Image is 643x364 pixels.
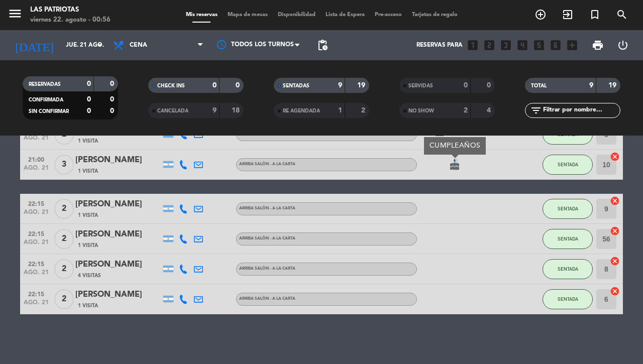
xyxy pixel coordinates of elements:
strong: 4 [487,107,493,114]
span: CONFIRMADA [29,97,63,102]
i: looks_4 [516,39,529,52]
span: print [592,39,604,51]
i: looks_3 [499,39,512,52]
strong: 0 [110,107,116,114]
button: SENTADA [543,199,593,219]
span: Pre-acceso [370,12,407,18]
span: ago. 21 [24,165,49,176]
span: Mis reservas [181,12,223,18]
i: looks_6 [549,39,562,52]
strong: 19 [357,82,367,89]
span: CANCELADA [157,108,188,113]
div: CUMPLEAÑOS [424,137,486,155]
span: 2 [54,199,74,219]
div: Las Patriotas [30,5,111,15]
i: add_box [566,39,579,52]
span: SENTADA [558,236,578,241]
i: looks_5 [532,39,546,52]
i: looks_two [483,39,496,52]
div: [PERSON_NAME] [75,198,161,211]
span: 22:15 [24,288,49,299]
div: viernes 22. agosto - 00:56 [30,15,111,25]
button: menu [8,6,23,25]
strong: 0 [464,82,468,89]
i: filter_list [530,104,542,116]
strong: 9 [589,82,593,89]
span: RESERVADAS [29,82,61,87]
span: 3 [54,155,74,175]
span: 22:15 [24,197,49,209]
button: SENTADA [543,229,593,249]
button: SENTADA [543,155,593,175]
span: ARRIBA SALÒN - A LA CARTA [239,236,295,240]
i: turned_in_not [589,9,601,21]
strong: 19 [608,82,618,89]
strong: 0 [87,107,91,114]
span: SIN CONFIRMAR [29,109,69,114]
span: 1 Visita [78,302,98,310]
span: ARRIBA SALÒN - A LA CARTA [239,206,295,210]
strong: 0 [87,80,91,87]
span: 1 Visita [78,167,98,175]
span: 1 Visita [78,211,98,219]
strong: 9 [212,107,217,114]
strong: 1 [338,107,342,114]
span: ago. 21 [24,269,49,281]
strong: 0 [110,96,116,103]
button: SENTADA [543,289,593,309]
div: [PERSON_NAME] [75,288,161,301]
span: ARRIBA SALÒN - A LA CARTA [239,267,295,271]
strong: 0 [212,82,217,89]
span: SENTADA [558,206,578,211]
span: pending_actions [316,39,329,51]
span: 4 Visitas [78,272,101,280]
i: [DATE] [8,34,61,56]
i: search [616,9,628,21]
div: LOG OUT [610,30,635,60]
i: looks_one [466,39,479,52]
i: cancel [610,256,620,266]
div: [PERSON_NAME] [75,258,161,271]
span: TOTAL [531,83,547,88]
span: SENTADAS [283,83,309,88]
strong: 2 [361,107,367,114]
span: Reservas para [416,42,463,49]
span: NO SHOW [408,108,434,113]
span: ARRIBA SALÒN - A LA CARTA [239,162,295,166]
span: ago. 21 [24,135,49,146]
input: Filtrar por nombre... [542,105,620,116]
span: RE AGENDADA [283,108,320,113]
span: 1 Visita [78,137,98,145]
span: Tarjetas de regalo [407,12,463,18]
i: menu [8,6,23,21]
span: ARRIBA SALÒN - A LA CARTA [239,297,295,301]
strong: 0 [110,80,116,87]
i: exit_to_app [562,9,574,21]
span: SERVIDAS [408,83,433,88]
button: SENTADA [543,259,593,279]
span: CHECK INS [157,83,185,88]
div: [PERSON_NAME] [75,154,161,167]
i: arrow_drop_down [93,39,105,51]
div: [PERSON_NAME] [75,228,161,241]
span: 2 [54,259,74,279]
span: SENTADA [558,296,578,302]
i: cancel [610,286,620,296]
span: SENTADA [558,266,578,272]
span: ago. 21 [24,239,49,251]
span: Cena [130,42,147,49]
i: power_settings_new [617,39,629,51]
span: 2 [54,229,74,249]
span: Lista de Espera [320,12,370,18]
strong: 0 [487,82,493,89]
span: ARRIBA SALÒN - A LA CARTA [239,132,295,136]
span: 21:00 [24,153,49,165]
span: ago. 21 [24,299,49,311]
span: 2 [54,289,74,309]
i: add_circle_outline [534,9,547,21]
strong: 0 [87,96,91,103]
span: ago. 21 [24,209,49,220]
strong: 9 [338,82,342,89]
strong: 18 [232,107,242,114]
span: 22:15 [24,258,49,269]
